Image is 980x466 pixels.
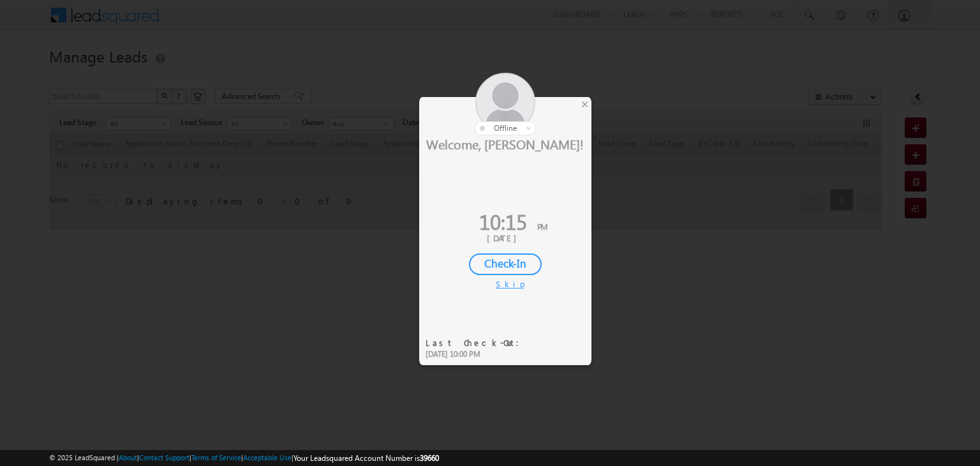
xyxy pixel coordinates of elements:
[243,453,292,462] a: Acceptable Use
[293,453,439,463] span: Your Leadsquared Account Number is
[426,337,527,349] div: Last Check-Out:
[496,278,515,290] div: Skip
[191,453,241,462] a: Terms of Service
[420,453,439,463] span: 39660
[419,135,591,152] div: Welcome, [PERSON_NAME]!
[494,123,517,133] span: offline
[429,232,582,244] div: [DATE]
[479,207,527,236] span: 10:15
[119,453,137,462] a: About
[578,97,591,111] div: ×
[426,349,527,360] div: [DATE] 10:00 PM
[139,453,189,462] a: Contact Support
[537,221,547,232] span: PM
[49,452,439,464] span: © 2025 LeadSquared | | | | |
[469,253,542,275] div: Check-In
